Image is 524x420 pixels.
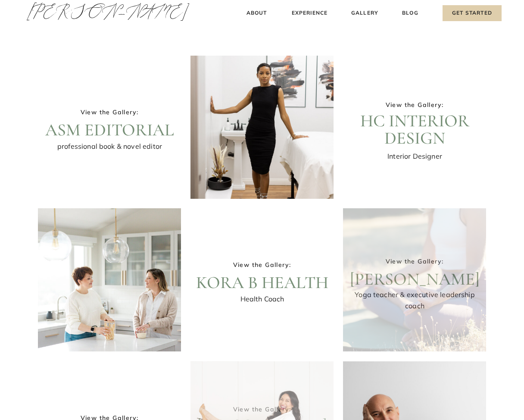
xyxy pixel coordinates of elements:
a: Blog [400,9,420,18]
a: Get Started [443,5,502,21]
a: Experience [290,9,329,18]
a: About [244,9,269,18]
a: Gallery [350,9,379,18]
